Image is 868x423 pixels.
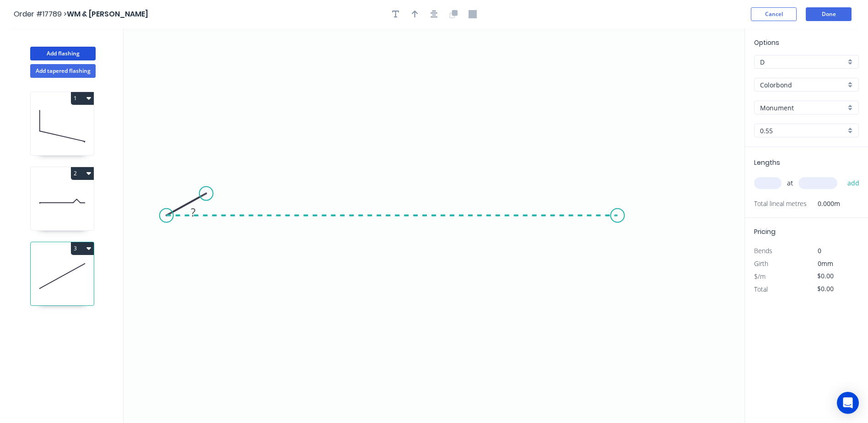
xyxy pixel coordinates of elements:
button: 2 [71,167,94,180]
span: 0.000m [807,197,840,210]
span: Total [754,285,768,293]
input: Material [760,80,846,90]
input: Thickness [760,126,846,136]
svg: 0 [124,28,744,423]
span: Lengths [754,158,780,167]
button: add [843,175,864,191]
button: 1 [71,92,94,105]
span: Pricing [754,227,776,236]
span: Bends [754,246,772,255]
span: Order #17789 > [14,9,67,19]
span: at [787,177,793,190]
span: Girth [754,259,768,268]
span: WM & [PERSON_NAME] [67,9,148,19]
span: Total lineal metres [754,197,807,210]
button: 3 [71,242,94,255]
input: Colour [760,103,846,113]
span: Options [754,38,779,47]
input: Price level [760,57,846,67]
div: Open Intercom Messenger [837,392,859,414]
span: 0 [818,246,821,255]
button: Add tapered flashing [30,64,96,78]
tspan: ? [191,205,195,220]
span: $/m [754,272,766,281]
button: Done [806,7,852,21]
span: 0mm [818,259,833,268]
button: Add flashing [30,47,96,60]
button: Cancel [751,7,797,21]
